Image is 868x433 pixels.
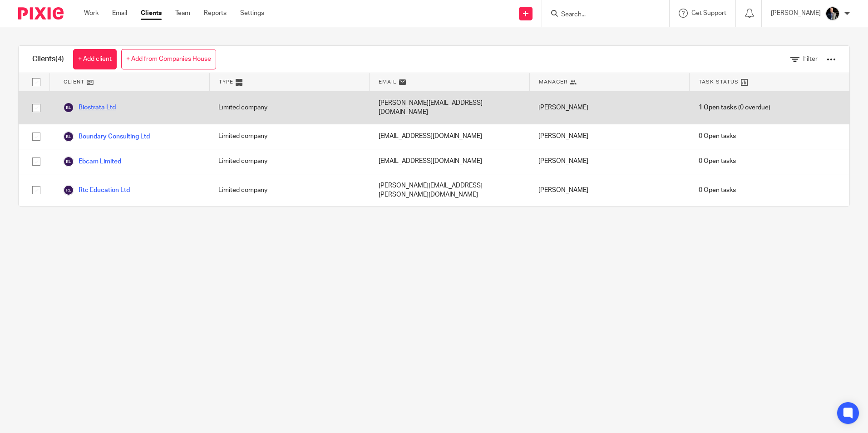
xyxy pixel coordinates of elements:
[209,124,369,149] div: Limited company
[370,124,529,149] div: [EMAIL_ADDRESS][DOMAIN_NAME]
[84,9,99,18] a: Work
[699,132,736,141] span: 0 Open tasks
[529,174,689,207] div: [PERSON_NAME]
[55,55,64,63] span: (4)
[699,157,736,166] span: 0 Open tasks
[73,49,117,69] a: + Add client
[63,156,121,167] a: Ebcam Limited
[112,9,127,18] a: Email
[209,149,369,174] div: Limited company
[529,92,689,124] div: [PERSON_NAME]
[219,78,233,86] span: Type
[529,149,689,174] div: [PERSON_NAME]
[32,54,64,64] h1: Clients
[370,92,529,124] div: [PERSON_NAME][EMAIL_ADDRESS][DOMAIN_NAME]
[825,6,840,21] img: Laurie%20Clark.jpg
[699,103,770,112] span: (0 overdue)
[539,78,567,86] span: Manager
[370,149,529,174] div: [EMAIL_ADDRESS][DOMAIN_NAME]
[18,7,64,20] img: Pixie
[63,156,74,167] img: svg%3E
[699,78,739,86] span: Task Status
[699,103,737,112] span: 1 Open tasks
[803,56,818,62] span: Filter
[209,174,369,207] div: Limited company
[691,10,726,16] span: Get Support
[379,78,397,86] span: Email
[63,131,150,142] a: Boundary Consulting Ltd
[141,9,162,18] a: Clients
[28,74,45,91] input: Select all
[64,78,84,86] span: Client
[204,9,227,18] a: Reports
[63,131,74,142] img: svg%3E
[240,9,264,18] a: Settings
[121,49,216,69] a: + Add from Companies House
[560,11,642,19] input: Search
[63,102,74,113] img: svg%3E
[63,185,130,196] a: Rtc Education Ltd
[699,186,736,195] span: 0 Open tasks
[175,9,190,18] a: Team
[370,174,529,207] div: [PERSON_NAME][EMAIL_ADDRESS][PERSON_NAME][DOMAIN_NAME]
[771,9,821,18] p: [PERSON_NAME]
[63,185,74,196] img: svg%3E
[529,124,689,149] div: [PERSON_NAME]
[209,92,369,124] div: Limited company
[63,102,116,113] a: Biostrata Ltd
